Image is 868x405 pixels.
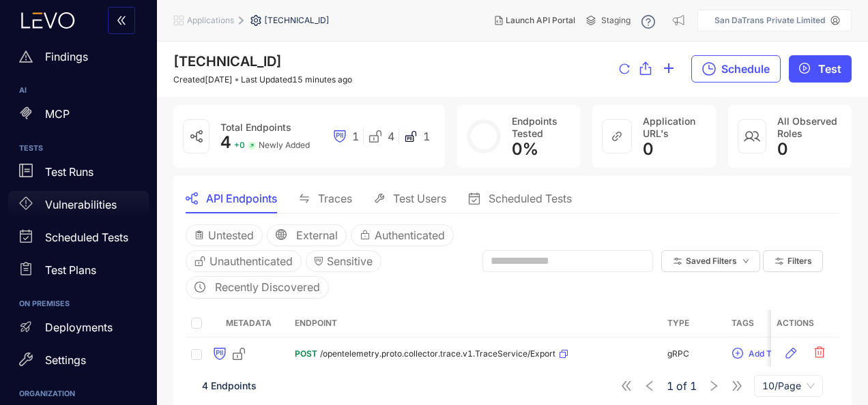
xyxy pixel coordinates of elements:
button: reload [619,56,630,83]
p: Test Plans [45,264,96,276]
button: Authenticated [351,224,454,246]
a: Settings [8,346,149,379]
span: Applications [187,16,234,25]
span: of [667,380,697,392]
button: Sensitive [306,250,381,272]
a: Vulnerabilities [8,191,149,224]
a: Scheduled Tests [8,224,149,256]
button: play-circleTest [789,55,852,82]
span: Schedule [721,63,770,75]
span: 1 [352,130,359,142]
button: plus [663,55,675,82]
button: plus-circleAdd Tags [732,343,785,365]
a: Findings [8,43,149,76]
a: Deployments [8,314,149,346]
div: Created [DATE] Last Updated 15 minutes ago [173,75,352,85]
button: globalExternal [267,224,347,246]
p: Test Runs [45,166,93,178]
h6: AI [19,87,138,95]
span: tool [374,193,385,204]
span: reload [619,63,630,76]
span: POST [295,349,317,359]
span: Newly Added [259,140,310,150]
span: Test Users [393,192,446,205]
span: 0 [777,140,788,159]
span: 1 [690,380,697,392]
span: 4 [220,132,231,152]
span: Untested [208,229,254,241]
span: down [742,258,749,265]
span: All Observed Roles [777,115,837,139]
a: Test Plans [8,256,149,289]
span: External [296,229,338,241]
button: Filters [763,250,823,272]
th: Metadata [207,310,289,337]
button: Schedule [691,55,781,82]
span: /opentelemetry.proto.collector.trace.v1.TraceService/Export [320,349,555,359]
p: Findings [45,50,88,63]
span: 1 [423,130,430,142]
span: global [276,229,287,241]
span: + 0 [234,140,245,150]
p: Deployments [45,321,113,333]
span: 4 [388,130,394,142]
h6: ON PREMISES [19,300,138,308]
span: play-circle [799,63,810,75]
h6: ORGANIZATION [19,390,138,398]
p: MCP [45,108,70,120]
span: 0 [643,140,654,159]
a: Test Runs [8,158,149,191]
button: Untested [186,224,263,246]
span: Saved Filters [686,256,737,266]
button: Unauthenticated [186,250,302,272]
button: clock-circleRecently Discovered [186,276,329,298]
a: MCP [8,101,149,134]
span: Traces [318,192,352,205]
span: Staging [601,16,631,25]
p: Vulnerabilities [45,198,117,211]
span: plus-circle [732,348,743,360]
th: Tags [726,310,865,337]
span: 10/Page [762,376,815,396]
p: Settings [45,354,86,366]
button: Launch API Portal [484,10,586,31]
button: double-left [108,7,135,34]
span: double-left [116,15,127,27]
p: San DaTrans Private Limited [714,16,825,25]
span: 4 Endpoints [202,380,257,391]
span: Launch API Portal [506,16,575,25]
span: warning [19,50,33,63]
span: [TECHNICAL_ID] [173,53,282,70]
span: setting [250,15,264,26]
span: Unauthenticated [209,255,293,267]
button: Saved Filtersdown [661,250,760,272]
span: swap [299,193,310,204]
span: Test [818,63,841,75]
span: Scheduled Tests [489,192,572,205]
span: 1 [667,380,674,392]
span: Recently Discovered [215,281,320,293]
div: gRPC [636,349,721,359]
h6: TESTS [19,145,138,153]
span: plus [663,62,675,76]
span: API Endpoints [206,192,277,205]
p: Scheduled Tests [45,231,128,243]
span: 0 % [512,139,538,159]
span: Total Endpoints [220,121,291,133]
th: Type [631,310,726,337]
th: Actions [771,310,839,337]
span: Filters [787,256,812,266]
span: link [611,131,622,142]
span: Add Tags [749,349,785,359]
th: Endpoint [289,310,631,337]
span: Application URL's [643,115,695,139]
span: clock-circle [194,282,205,294]
span: Endpoints Tested [512,115,558,139]
span: Sensitive [327,255,373,267]
span: Authenticated [375,229,445,241]
span: [TECHNICAL_ID] [264,16,330,25]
